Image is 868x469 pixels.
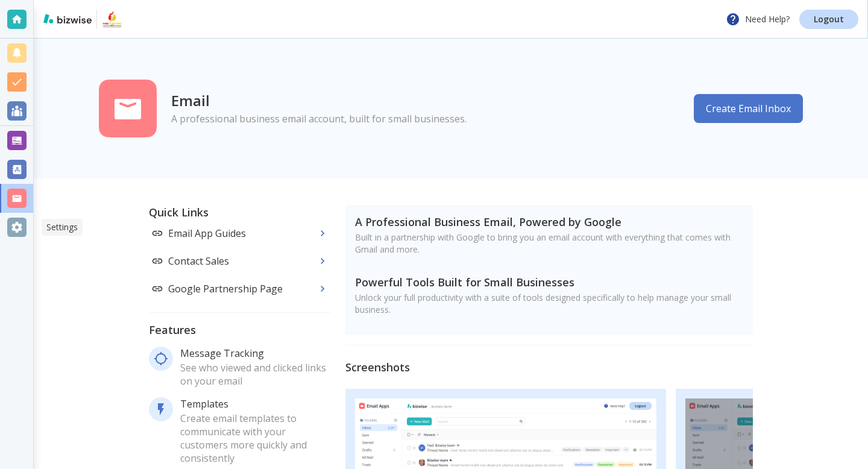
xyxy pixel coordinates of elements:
p: Need Help? [726,12,790,27]
h5: A Professional Business Email, Powered by Google [355,215,743,229]
img: Fire and Electric Inc [102,10,123,29]
h5: Powerful Tools Built for Small Businesses [355,275,743,289]
p: Built in a partnership with Google to bring you an email account with everything that comes with ... [355,231,743,256]
p: Create email templates to communicate with your customers more quickly and consistently [180,412,329,465]
img: icon [99,80,157,137]
p: Unlock your full productivity with a suite of tools designed specifically to help manage your sma... [355,292,743,316]
p: Templates [180,397,329,411]
a: Logout [799,10,858,29]
h5: Screenshots [345,360,753,374]
p: See who viewed and clicked links on your email [180,361,329,388]
p: Contact Sales [151,254,329,268]
button: Create Email Inbox [694,94,803,123]
img: bizwise [43,14,92,24]
p: Email App Guides [151,227,329,240]
h5: Features [149,323,331,337]
p: Message Tracking [180,347,329,360]
h5: Quick Links [149,205,331,219]
p: Google Partnership Page [151,282,329,295]
p: A professional business email account, built for small businesses. [171,112,467,125]
p: Settings [46,221,78,233]
h2: Email [171,92,467,110]
p: Logout [814,15,844,24]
